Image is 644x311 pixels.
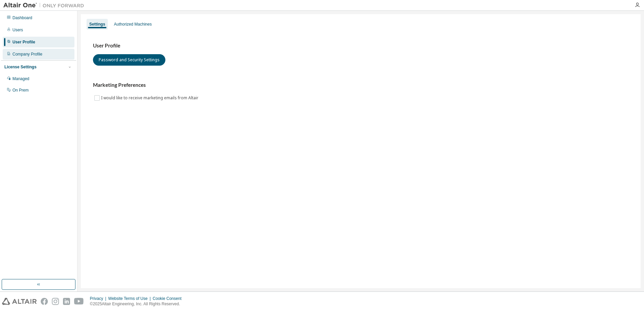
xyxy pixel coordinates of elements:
div: Settings [89,22,105,27]
div: Cookie Consent [153,296,185,301]
h3: User Profile [93,42,629,49]
div: Privacy [90,296,108,301]
img: altair_logo.svg [2,298,37,305]
div: License Settings [4,64,36,70]
img: instagram.svg [52,298,59,305]
div: User Profile [12,39,35,45]
div: Managed [12,76,29,81]
label: I would like to receive marketing emails from Altair [101,94,200,102]
img: Altair One [3,2,88,9]
img: youtube.svg [74,298,84,305]
img: facebook.svg [41,298,48,305]
img: linkedin.svg [63,298,70,305]
button: Password and Security Settings [93,54,165,66]
div: Users [12,27,23,33]
div: Dashboard [12,15,32,21]
p: © 2025 Altair Engineering, Inc. All Rights Reserved. [90,301,186,307]
h3: Marketing Preferences [93,82,629,89]
div: Authorized Machines [114,22,152,27]
div: Website Terms of Use [108,296,153,301]
div: Company Profile [12,51,42,57]
div: On Prem [12,88,29,93]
